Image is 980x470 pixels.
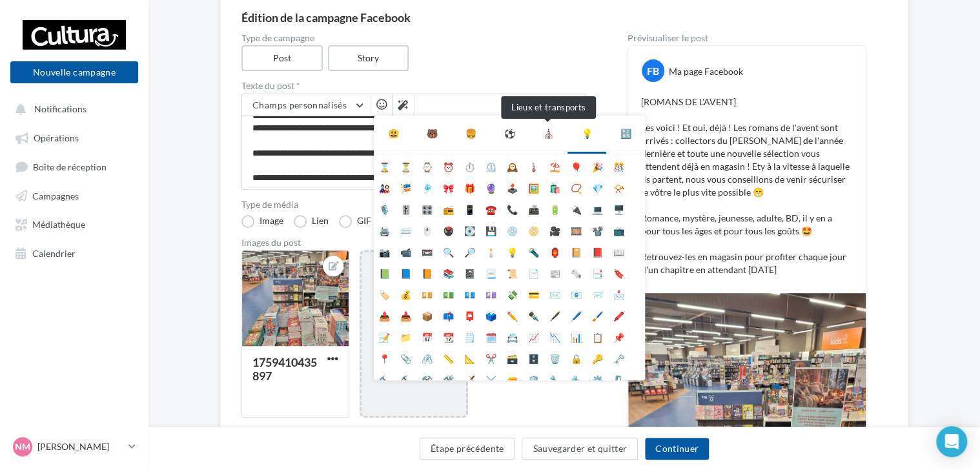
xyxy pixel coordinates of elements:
[544,367,566,389] li: 🔧
[465,126,476,141] div: 🍔
[544,154,566,176] li: ⛱️
[523,176,544,197] li: 🖼️
[242,94,371,116] button: Champs personnalisés
[587,176,608,197] li: 💎
[480,261,502,282] li: 📃
[566,240,587,261] li: 📔
[523,261,544,282] li: 📄
[395,367,416,389] li: ⛏️
[374,261,395,282] li: 📗
[438,197,459,218] li: 📻
[416,240,438,261] li: 📼
[566,303,587,325] li: 🖊️
[32,247,76,258] span: Calendrier
[608,154,629,176] li: 🎊
[32,219,85,230] span: Médiathèque
[608,261,629,282] li: 🔖
[395,240,416,261] li: 📹
[395,346,416,367] li: 📎
[582,126,593,141] div: 💡
[416,303,438,325] li: 📦
[395,176,416,197] li: 🎏
[427,126,438,141] div: 🐻
[416,218,438,240] li: 🖱️
[438,325,459,346] li: 📆
[459,176,480,197] li: 🎁
[502,325,523,346] li: 📇
[374,176,395,197] li: 🎎
[608,218,629,240] li: 📺
[10,434,138,459] a: NM [PERSON_NAME]
[438,154,459,176] li: ⏰
[523,197,544,218] li: 📠
[587,218,608,240] li: 📽️
[459,218,480,240] li: 💽
[438,176,459,197] li: 🎀
[502,197,523,218] li: 📞
[608,346,629,367] li: 🗝️
[523,367,544,389] li: 🛡️
[416,261,438,282] li: 📙
[438,303,459,325] li: 📫
[438,240,459,261] li: 🔍
[438,261,459,282] li: 📚
[523,218,544,240] li: 📀
[523,154,544,176] li: 🌡️
[480,218,502,240] li: 💾
[502,282,523,303] li: 💸
[642,59,664,82] div: FB
[544,197,566,218] li: 🔋
[8,97,136,120] button: Notifications
[34,132,79,143] span: Opérations
[374,303,395,325] li: 📤
[416,346,438,367] li: 🖇️
[328,45,409,71] label: Story
[523,282,544,303] li: 💳
[416,367,438,389] li: ⚒️
[628,34,866,43] div: Prévisualiser le post
[241,215,283,228] label: Image
[523,325,544,346] li: 📈
[374,154,395,176] li: ⌛
[566,282,587,303] li: 📧
[34,103,87,114] span: Notifications
[438,367,459,389] li: 🛠️
[502,346,523,367] li: 🗃️
[587,261,608,282] li: 📑
[641,96,853,276] p: [ROMANS DE L'AVENT] Les voici ! Et oui, déjà ! Les romans de l'avent sont arrivés : collectors du...
[459,240,480,261] li: 🔎
[8,183,141,207] a: Campagnes
[8,125,141,148] a: Opérations
[608,282,629,303] li: 📩
[566,325,587,346] li: 📊
[416,197,438,218] li: 🎛️
[395,282,416,303] li: 💰
[566,197,587,218] li: 🔌
[608,176,629,197] li: 📯
[544,282,566,303] li: ✉️
[587,325,608,346] li: 📋
[395,261,416,282] li: 📘
[587,346,608,367] li: 🔑
[544,261,566,282] li: 📰
[566,346,587,367] li: 🔒
[587,154,608,176] li: 🎉
[587,303,608,325] li: 🖌️
[241,81,586,90] label: Texte du post *
[544,303,566,325] li: 🖋️
[241,12,887,23] div: Édition de la campagne Facebook
[587,367,608,389] li: ⚙️
[15,440,30,453] span: NM
[416,176,438,197] li: 🎐
[544,176,566,197] li: 🛍️
[420,438,515,460] button: Étape précédente
[608,325,629,346] li: 📌
[480,240,502,261] li: 🕯️
[566,261,587,282] li: 🗞️
[523,303,544,325] li: ✒️
[501,96,596,119] div: Lieux et transports
[8,154,141,178] a: Boîte de réception
[374,367,395,389] li: 🔨
[480,325,502,346] li: 🗓️
[241,34,586,43] label: Type de campagne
